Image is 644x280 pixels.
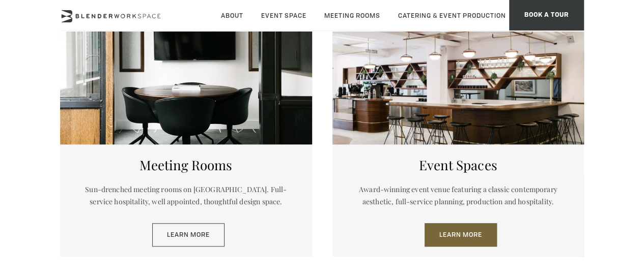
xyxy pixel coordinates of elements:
a: Learn More [152,223,225,246]
a: Learn More [425,223,497,246]
p: Award-winning event venue featuring a classic contemporary aesthetic, full-service planning, prod... [348,183,569,208]
p: Sun-drenched meeting rooms on [GEOGRAPHIC_DATA]. Full-service hospitality, well appointed, though... [75,183,297,208]
h5: Meeting Rooms [75,157,297,173]
h5: Event Spaces [348,157,569,173]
